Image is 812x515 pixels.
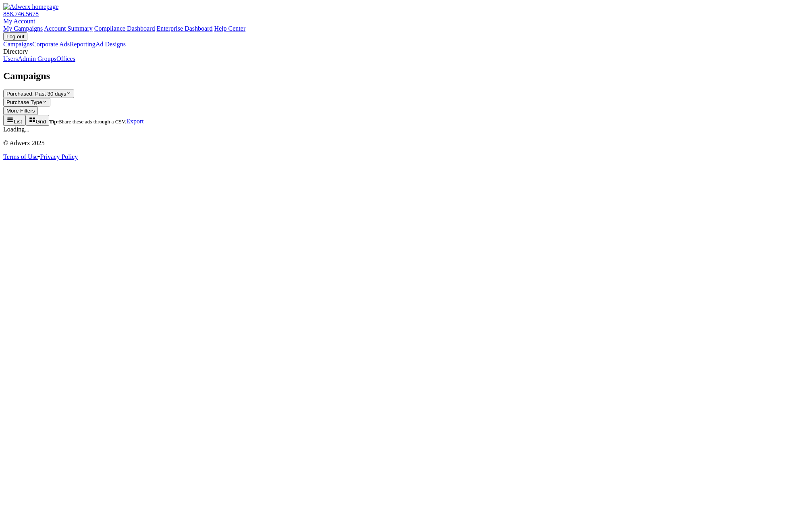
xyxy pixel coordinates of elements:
[14,119,22,125] span: List
[126,118,144,125] a: Export
[3,18,35,25] a: My Account
[3,126,29,133] span: Loading...
[6,99,42,105] span: Purchase Type
[44,25,92,32] a: Account Summary
[214,25,245,32] a: Help Center
[3,140,809,147] p: © Adwerx 2025
[3,90,74,98] button: Purchased: Past 30 days
[3,41,32,48] a: Campaigns
[49,119,126,125] small: Share these ads through a CSV.
[3,55,18,62] a: Users
[3,71,50,81] span: Campaigns
[56,55,75,62] a: Offices
[18,55,56,62] a: Admin Groups
[6,91,66,97] span: Purchased: Past 30 days
[96,41,126,48] a: Ad Designs
[70,41,96,48] a: Reporting
[94,25,155,32] a: Compliance Dashboard
[49,119,59,125] b: Tip:
[3,32,27,41] input: Log out
[3,115,25,126] button: List
[3,48,809,55] div: Directory
[3,106,38,115] button: More Filters
[3,98,50,106] button: Purchase Type
[156,25,212,32] a: Enterprise Dashboard
[3,25,43,32] a: My Campaigns
[40,153,78,160] a: Privacy Policy
[3,3,58,10] img: Adwerx
[3,153,38,160] a: Terms of Use
[36,119,46,125] span: Grid
[3,10,39,17] a: 888.746.5678
[3,153,809,161] div: •
[25,115,49,126] button: Grid
[32,41,70,48] a: Corporate Ads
